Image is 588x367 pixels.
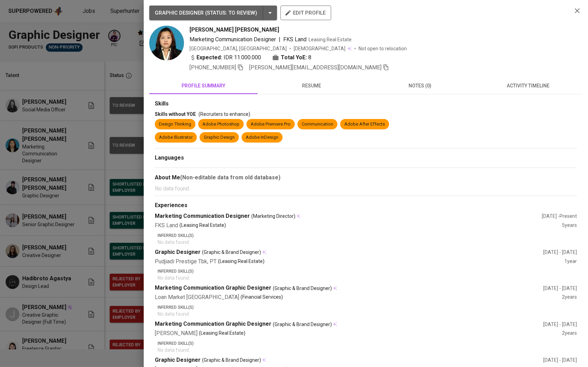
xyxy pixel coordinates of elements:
span: [PERSON_NAME] [PERSON_NAME] [190,26,279,34]
div: [DATE] - [DATE] [543,321,577,328]
span: activity timeline [478,82,578,90]
div: 5 years [562,222,577,230]
span: 8 [308,53,311,62]
div: Adobe Photoshop [202,121,240,128]
button: GRAPHIC DESIGNER (STATUS: To Review) [149,6,277,20]
p: (Leasing Real Estate) [179,222,226,230]
span: notes (0) [370,82,470,90]
div: [DATE] - [DATE] [543,285,577,292]
p: Not open to relocation [359,45,407,52]
span: | [279,35,280,44]
span: (Graphic & Brand Designer) [202,357,261,364]
div: Adobe Illustrator [159,134,193,141]
span: resume [262,82,362,90]
span: Leasing Real Estate [309,37,352,42]
p: Inferred Skill(s) [158,304,577,310]
b: Expected: [196,53,222,62]
span: GRAPHIC DESIGNER [155,10,204,16]
div: Skills [155,100,577,108]
span: (Graphic & Brand Designer) [273,285,332,292]
span: (Recruiters to enhance) [199,111,250,117]
div: Communication [302,121,333,128]
span: [PHONE_NUMBER] [190,64,236,71]
span: Marketing Communication Designer [190,36,276,43]
div: Experiences [155,202,577,210]
div: Marketing Communication Graphic Designer [155,284,543,292]
div: Marketing Communication Graphic Designer [155,320,543,328]
span: FKS Land [283,36,306,43]
div: Graphic Design [204,134,235,141]
div: IDR 11.000.000 [190,53,261,62]
div: FKS Land [155,222,562,230]
p: (Leasing Real Estate) [218,258,264,266]
span: [DEMOGRAPHIC_DATA] [294,45,346,52]
div: Adobe Premiere Pro [251,121,291,128]
p: (Leasing Real Estate) [199,330,245,338]
p: Inferred Skill(s) [158,340,577,347]
div: [DATE] - [DATE] [543,249,577,256]
p: (Financial Services) [241,293,283,301]
div: 2 years [562,330,577,338]
span: edit profile [286,8,326,17]
div: Languages [155,154,577,162]
span: (Marketing Director) [251,213,295,220]
p: Inferred Skill(s) [158,268,577,274]
p: No data found. [158,347,577,353]
span: profile summary [153,82,253,90]
img: 0d08a102ae8dfd3de92f1243066648d2.jpg [149,26,184,60]
div: Loan Market [GEOGRAPHIC_DATA] [155,293,562,301]
div: 1 year [564,258,577,266]
div: Graphic Designer [155,248,543,256]
span: (Graphic & Brand Designer) [273,321,332,328]
span: ( STATUS : To Review ) [205,10,257,16]
div: Graphic Designer [155,356,543,364]
div: Adobe After Effects [344,121,385,128]
p: No data found. [158,274,577,281]
div: About Me [155,173,577,182]
a: edit profile [280,10,331,15]
div: [DATE] - Present [542,213,577,220]
p: No data found. [155,185,577,193]
div: 2 years [562,293,577,301]
div: Pudjiadi Prestige Tbk, PT [155,258,564,266]
span: (Graphic & Brand Designer) [202,249,261,256]
div: [GEOGRAPHIC_DATA], [GEOGRAPHIC_DATA] [190,45,287,52]
b: Total YoE: [281,53,307,62]
span: [PERSON_NAME][EMAIL_ADDRESS][DOMAIN_NAME] [249,64,381,71]
p: No data found. [158,239,577,246]
div: [DATE] - [DATE] [543,357,577,364]
span: Skills without YOE [155,111,196,117]
div: Adobe InDesign [246,134,278,141]
button: edit profile [280,6,331,20]
div: Design Thinking [159,121,191,128]
p: No data found. [158,310,577,317]
b: (Non-editable data from old database) [180,174,280,181]
div: Marketing Communication Designer [155,212,542,220]
div: [PERSON_NAME] [155,330,562,338]
p: Inferred Skill(s) [158,232,577,239]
